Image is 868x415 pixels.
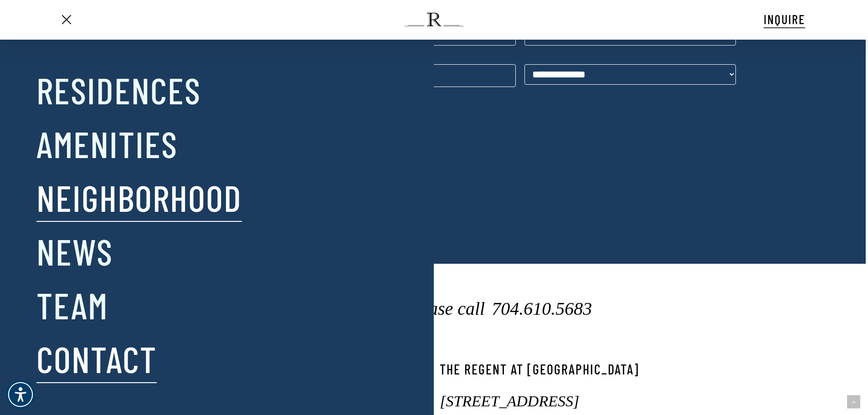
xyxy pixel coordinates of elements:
[36,174,242,221] a: Neighborhood
[36,227,113,275] a: News
[36,120,178,167] a: Amenities
[36,281,108,328] a: Team
[405,13,463,26] img: The Regent
[6,380,35,409] div: Accessibility Menu
[36,66,201,113] a: Residences
[764,11,805,27] span: INQUIRE
[36,335,157,382] a: Contact
[764,10,805,28] a: INQUIRE
[58,15,74,25] a: Navigation Menu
